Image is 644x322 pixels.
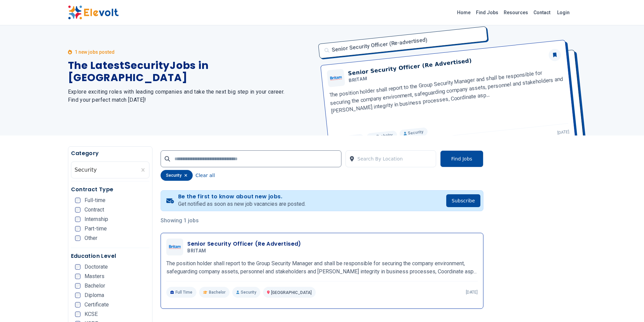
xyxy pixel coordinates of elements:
a: Find Jobs [473,7,501,18]
h5: Education Level [71,252,150,260]
span: Masters [85,274,104,279]
input: Full-time [75,198,80,203]
span: Contract [85,207,104,213]
h5: Category [71,149,150,157]
a: Login [553,6,574,19]
span: BRITAM [187,248,206,254]
a: Home [454,7,473,18]
span: Bachelor [209,290,225,295]
input: Masters [75,274,80,279]
img: Elevolt [68,5,119,20]
span: Certificate [85,302,109,307]
h3: Senior Security Officer (Re Advertised) [187,240,301,248]
button: Clear all [195,170,215,181]
div: security [161,170,193,181]
img: BRITAM [168,245,182,249]
span: Other [85,236,97,241]
h4: Be the first to know about new jobs. [178,193,306,200]
span: Diploma [85,293,104,298]
input: Other [75,236,80,241]
p: 1 new jobs posted [75,49,115,55]
input: Part-time [75,226,80,231]
input: Internship [75,217,80,222]
input: Bachelor [75,283,80,289]
span: Bachelor [85,283,105,289]
input: Diploma [75,293,80,298]
button: Find Jobs [440,150,483,167]
iframe: Chat Widget [610,290,644,322]
p: Security [232,287,260,298]
span: KCSE [85,312,98,317]
input: KCSE [75,312,80,317]
p: Full Time [166,287,196,298]
a: BRITAMSenior Security Officer (Re Advertised)BRITAMThe position holder shall report to the Group ... [166,239,478,298]
p: Showing 1 jobs [161,217,483,225]
span: [GEOGRAPHIC_DATA] [271,290,312,295]
input: Certificate [75,302,80,307]
button: Subscribe [446,194,480,207]
span: Doctorate [85,264,108,270]
p: Get notified as soon as new job vacancies are posted. [178,200,306,208]
a: Resources [501,7,531,18]
h5: Contract Type [71,185,150,194]
a: Contact [531,7,553,18]
p: The position holder shall report to the Group Security Manager and shall be responsible for secur... [166,259,478,276]
input: Contract [75,207,80,213]
h2: Explore exciting roles with leading companies and take the next big step in your career. Find you... [68,88,314,104]
p: [DATE] [466,290,478,295]
span: Internship [85,217,108,222]
span: Part-time [85,226,107,231]
h1: The Latest Security Jobs in [GEOGRAPHIC_DATA] [68,59,314,84]
span: Full-time [85,198,105,203]
input: Doctorate [75,264,80,270]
